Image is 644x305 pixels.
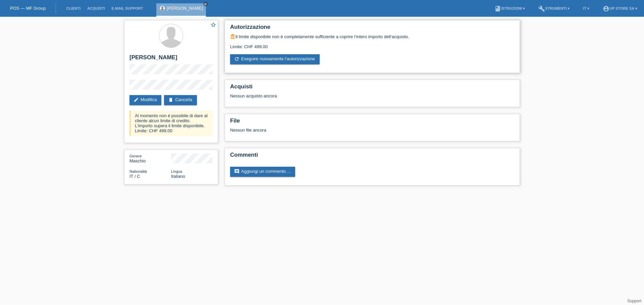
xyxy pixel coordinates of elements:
div: Nessun acquisto ancora [230,93,515,103]
h2: File [230,118,515,128]
span: Lingua [171,169,182,173]
span: Nationalità [129,169,147,173]
i: build [538,5,545,12]
h2: Acquisti [230,83,515,93]
h2: Commenti [230,152,515,162]
i: book [494,5,501,12]
a: refreshEseguire nuovamente l’autorizzazione [230,54,320,64]
a: Support [627,299,641,303]
div: Limite: CHF 499.00 [230,39,515,49]
div: Il limite disponibile non è completamente sufficiente a coprire l‘intero importo dell‘acquisto. [230,34,515,39]
a: Acquisti [84,6,108,10]
a: account_circleUp Store SA ▾ [599,6,641,10]
a: Clienti [63,6,84,10]
a: POS — MF Group [10,6,46,11]
h2: Autorizzazione [230,24,515,34]
div: Al momento non é possibile di dare al cliente alcun limite di credito. L'importo supera il limite... [129,110,213,136]
a: star_border [210,22,216,29]
span: Italia / C / 20.06.2012 [129,174,140,179]
div: Maschio [129,153,171,163]
a: deleteCancella [164,95,197,105]
a: bookIstruzioni ▾ [491,6,528,10]
div: Nessun file ancora [230,128,435,133]
h2: [PERSON_NAME] [129,54,213,64]
i: account_balance [230,34,235,39]
span: Italiano [171,174,185,179]
a: E-mail Support [108,6,147,10]
a: commentAggiungi un commento ... [230,167,295,177]
i: refresh [234,56,239,62]
i: star_border [210,22,216,28]
a: close [203,2,208,6]
i: account_circle [603,5,609,12]
a: buildStrumenti ▾ [535,6,573,10]
i: delete [168,97,173,102]
a: IT ▾ [580,6,593,10]
a: editModifica [129,95,161,105]
i: edit [133,97,139,102]
i: comment [234,169,239,174]
a: [PERSON_NAME] [167,6,203,11]
i: close [204,2,207,6]
span: Genere [129,154,142,158]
